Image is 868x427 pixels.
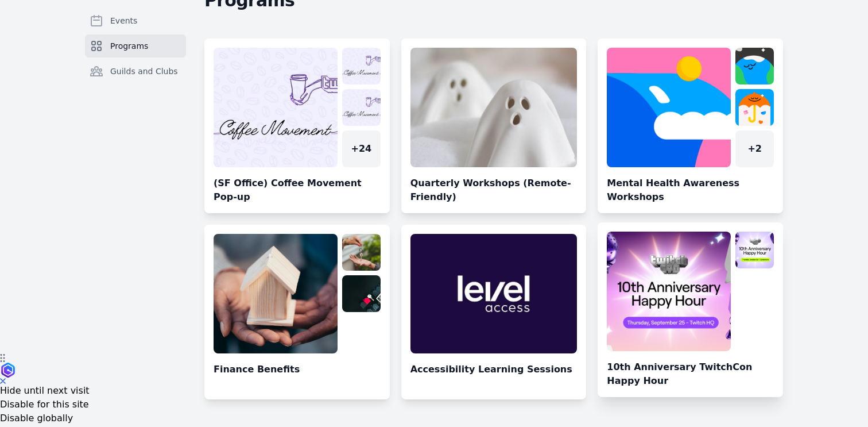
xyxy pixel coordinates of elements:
[85,60,186,83] a: Guilds and Clubs
[85,9,186,32] a: Events
[85,34,186,57] a: Programs
[85,9,186,101] nav: Sidebar
[110,15,137,26] span: Events
[110,40,148,52] span: Programs
[110,66,178,77] span: Guilds and Clubs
